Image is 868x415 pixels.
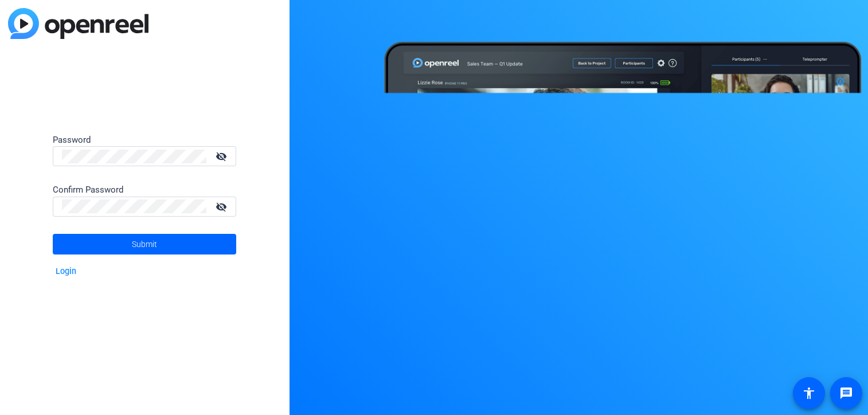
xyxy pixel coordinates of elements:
[802,386,816,400] mat-icon: accessibility
[8,8,148,39] img: blue-gradient.svg
[209,148,236,165] mat-icon: visibility_off
[53,135,91,145] span: Password
[839,386,853,400] mat-icon: message
[132,230,157,259] span: Submit
[53,234,236,255] button: Submit
[209,198,236,215] mat-icon: visibility_off
[56,267,76,276] a: Login
[53,185,123,195] span: Confirm Password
